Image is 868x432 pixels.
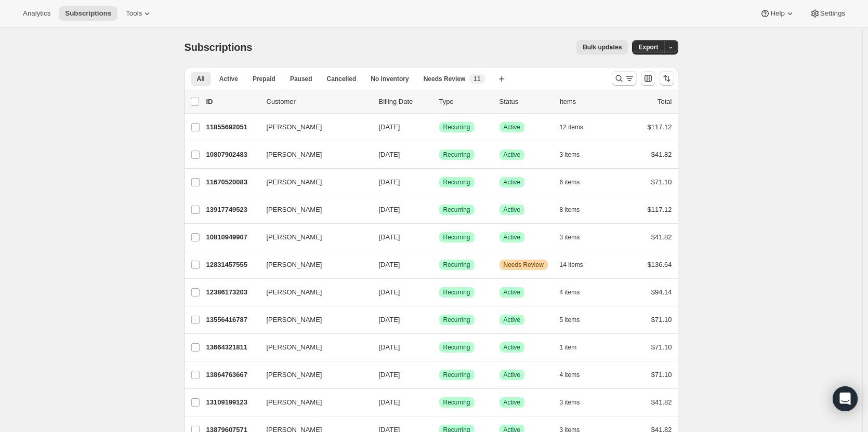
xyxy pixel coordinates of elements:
[560,147,591,162] button: 3 items
[576,40,628,55] button: Bulk updates
[23,9,50,18] span: Analytics
[560,123,583,131] span: 12 items
[632,40,664,55] button: Export
[206,147,672,162] div: 10807902483[PERSON_NAME][DATE]SuccessRecurringSuccessActive3 items$41.82
[267,97,371,107] p: Customer
[206,285,672,300] div: 12386173203[PERSON_NAME][DATE]SuccessRecurringSuccessActive4 items$94.14
[651,178,672,186] span: $71.10
[267,315,322,325] span: [PERSON_NAME]
[206,120,672,134] div: 11855692051[PERSON_NAME][DATE]SuccessRecurringSuccessActive12 items$117.12
[504,343,521,352] span: Active
[770,9,784,18] span: Help
[560,151,580,159] span: 3 items
[504,206,521,214] span: Active
[504,288,521,296] span: Active
[260,201,364,218] button: [PERSON_NAME]
[267,150,322,160] span: [PERSON_NAME]
[379,97,431,107] p: Billing Date
[583,43,622,51] span: Bulk updates
[443,398,470,407] span: Recurring
[443,261,470,269] span: Recurring
[206,97,258,107] p: ID
[804,6,851,21] button: Settings
[206,397,258,408] p: 13109199123
[443,151,470,159] span: Recurring
[206,258,672,272] div: 12831457555[PERSON_NAME][DATE]SuccessRecurringWarningNeeds Review14 items$136.64
[443,288,470,296] span: Recurring
[379,371,400,379] span: [DATE]
[638,43,658,51] span: Export
[443,178,470,186] span: Recurring
[379,398,400,406] span: [DATE]
[267,342,322,353] span: [PERSON_NAME]
[206,315,258,325] p: 13556416787
[499,97,551,107] p: Status
[504,123,521,131] span: Active
[371,75,409,83] span: No inventory
[379,123,400,131] span: [DATE]
[560,288,580,296] span: 4 items
[493,72,510,86] button: Create new view
[267,287,322,298] span: [PERSON_NAME]
[560,233,580,241] span: 3 items
[260,284,364,301] button: [PERSON_NAME]
[754,6,801,21] button: Help
[206,340,672,355] div: 13664321811[PERSON_NAME][DATE]SuccessRecurringSuccessActive1 item$71.10
[560,175,591,190] button: 6 items
[267,122,322,132] span: [PERSON_NAME]
[560,178,580,186] span: 6 items
[260,174,364,191] button: [PERSON_NAME]
[560,313,591,327] button: 5 items
[560,340,588,355] button: 1 item
[206,97,672,107] div: IDCustomerBilling DateTypeStatusItemsTotal
[379,343,400,351] span: [DATE]
[185,42,253,53] span: Subscriptions
[560,371,580,379] span: 4 items
[443,343,470,352] span: Recurring
[17,6,57,21] button: Analytics
[648,123,672,131] span: $117.12
[657,97,672,107] p: Total
[379,178,400,186] span: [DATE]
[267,370,322,380] span: [PERSON_NAME]
[206,177,258,187] p: 11670520083
[443,123,470,131] span: Recurring
[443,206,470,214] span: Recurring
[260,229,364,246] button: [PERSON_NAME]
[660,71,674,86] button: Sort the results
[651,288,672,296] span: $94.14
[560,97,612,107] div: Items
[260,339,364,356] button: [PERSON_NAME]
[260,119,364,136] button: [PERSON_NAME]
[560,261,583,269] span: 14 items
[651,398,672,406] span: $41.82
[504,178,521,186] span: Active
[560,316,580,324] span: 5 items
[560,368,591,382] button: 4 items
[267,232,322,242] span: [PERSON_NAME]
[206,370,258,380] p: 13864763667
[120,6,159,21] button: Tools
[560,203,591,217] button: 8 items
[560,120,595,134] button: 12 items
[504,316,521,324] span: Active
[612,71,637,86] button: Search and filter results
[260,394,364,411] button: [PERSON_NAME]
[648,261,672,268] span: $136.64
[260,256,364,273] button: [PERSON_NAME]
[560,206,580,214] span: 8 items
[379,151,400,158] span: [DATE]
[206,313,672,327] div: 13556416787[PERSON_NAME][DATE]SuccessRecurringSuccessActive5 items$71.10
[206,368,672,382] div: 13864763667[PERSON_NAME][DATE]SuccessRecurringSuccessActive4 items$71.10
[439,97,491,107] div: Type
[253,75,275,83] span: Prepaid
[504,371,521,379] span: Active
[206,395,672,410] div: 13109199123[PERSON_NAME][DATE]SuccessRecurringSuccessActive3 items$41.82
[379,233,400,241] span: [DATE]
[560,285,591,300] button: 4 items
[59,6,117,21] button: Subscriptions
[267,397,322,408] span: [PERSON_NAME]
[504,398,521,407] span: Active
[424,75,466,83] span: Needs Review
[474,75,480,83] span: 11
